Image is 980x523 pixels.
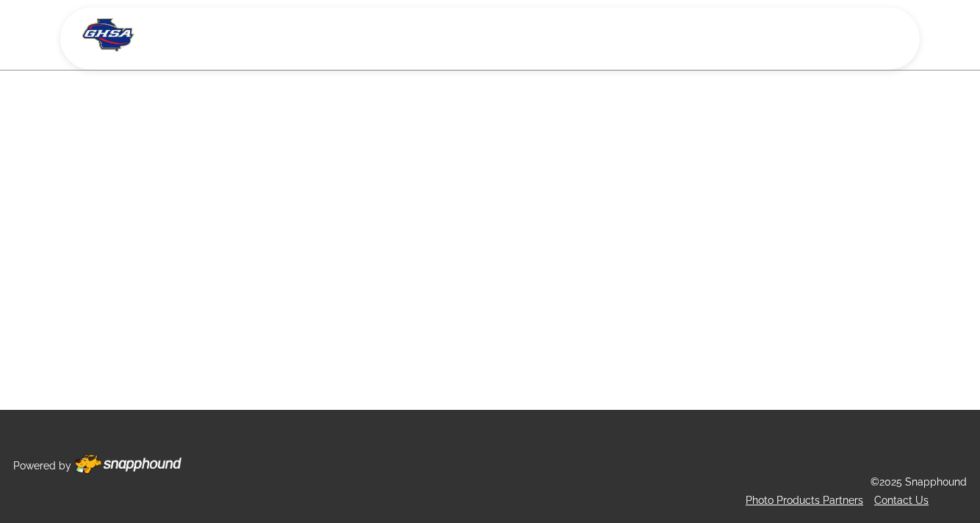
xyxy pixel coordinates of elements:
a: Contact Us [874,494,929,506]
a: Photo Products Partners [746,494,863,506]
p: Powered by [13,457,71,475]
img: Snapphound Logo [82,18,134,51]
img: Footer [75,455,181,474]
p: ©2025 Snapphound [871,473,967,491]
